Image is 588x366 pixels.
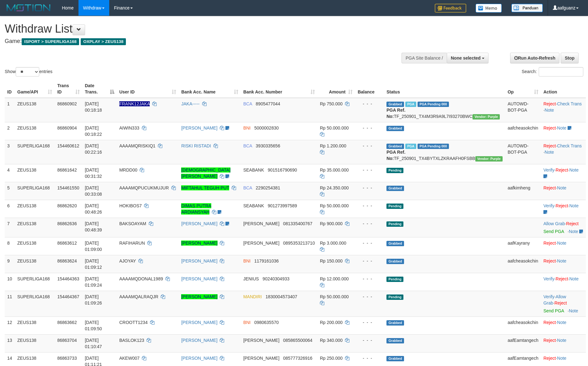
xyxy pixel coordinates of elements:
td: · · [541,98,586,122]
td: aafcheasokchin [505,316,541,334]
a: Note [557,338,567,343]
td: ZEUS138 [15,164,55,182]
a: Note [557,356,567,361]
span: Copy 90240304933 to clipboard [262,276,289,281]
span: [DATE] 01:09:00 [85,241,102,252]
span: Rp 250.000 [320,356,343,361]
td: · [541,237,586,255]
a: Note [557,258,567,263]
td: · [541,122,586,140]
td: ZEUS138 [15,122,55,140]
a: JAKA----- [181,101,199,106]
a: Reject [556,167,568,172]
a: [PERSON_NAME] [181,258,217,263]
span: Rp 200.000 [320,320,343,325]
span: Vendor URL: https://trx4.1velocity.biz [475,156,503,162]
span: BNI [243,320,251,325]
button: None selected [447,53,488,63]
span: Rp 50.000.000 [320,294,349,299]
a: [PERSON_NAME] [181,276,217,281]
span: [DATE] 00:31:32 [85,167,102,179]
a: [PERSON_NAME] [181,221,217,226]
span: Copy 901516790690 to clipboard [268,167,297,172]
span: Nama rekening ada tanda titik/strip, harap diedit [119,101,150,106]
span: 86863624 [57,258,77,263]
span: 154461550 [57,185,79,190]
th: Op: activate to sort column ascending [505,80,541,98]
h1: Withdraw List [5,23,386,35]
span: Pending [386,204,403,209]
span: Pending [386,294,403,300]
span: 86863733 [57,356,77,361]
span: Rp 340.000 [320,338,343,343]
a: Allow Grab [543,221,565,226]
span: Marked by aafpengsreynich [405,102,416,107]
span: Copy 1830004573407 to clipboard [266,294,297,299]
span: Rp 750.000 [320,101,343,106]
a: Allow Grab [543,294,566,305]
span: Copy 901273997589 to clipboard [268,203,297,208]
span: Copy 081335400767 to clipboard [283,221,312,226]
td: aafEamtangech [505,334,541,352]
span: 86863662 [57,320,77,325]
span: AIWIN333 [119,125,139,130]
td: SUPERLIGA168 [15,182,55,200]
span: 154464363 [57,276,79,281]
td: ZEUS138 [15,255,55,273]
div: - - - [358,258,382,264]
td: SUPERLIGA168 [15,140,55,164]
td: · [541,334,586,352]
a: DIMAS PUTRA ARDIANSYAH [181,203,211,215]
span: 86862636 [57,221,77,226]
span: Grabbed [386,338,404,343]
span: Rp 35.000.000 [320,167,349,172]
span: OXPLAY > ZEUS138 [81,38,126,45]
a: [PERSON_NAME] [181,125,217,130]
th: Bank Acc. Number: activate to sort column ascending [241,80,317,98]
a: [PERSON_NAME] [181,356,217,361]
img: panduan.png [511,4,543,12]
b: PGA Ref. No: [386,108,405,119]
img: MOTION_logo.png [5,3,52,13]
span: [PERSON_NAME] [243,221,279,226]
th: ID [5,80,15,98]
td: 2 [5,122,15,140]
a: Reject [556,276,568,281]
th: Action [541,80,586,98]
td: 10 [5,273,15,291]
td: · [541,218,586,237]
span: Vendor URL: https://trx4.1velocity.biz [472,114,500,119]
td: 7 [5,218,15,237]
a: Reject [543,258,556,263]
div: - - - [358,276,382,282]
a: Note [569,167,579,172]
td: aafKayrany [505,237,541,255]
a: Send PGA [543,229,564,234]
td: 4 [5,164,15,182]
td: aafkimheng [505,182,541,200]
a: Reject [554,300,567,305]
div: - - - [358,185,382,191]
td: 13 [5,334,15,352]
a: Note [557,185,567,190]
a: Reject [566,221,579,226]
a: Note [569,308,578,313]
span: · [543,294,566,305]
td: 3 [5,140,15,164]
span: SEABANK [243,167,264,172]
td: 1 [5,98,15,122]
span: BCA [243,185,252,190]
a: Stop [561,53,579,63]
td: · · [541,164,586,182]
td: ZEUS138 [15,218,55,237]
span: Pending [386,221,403,227]
span: Grabbed [386,126,404,131]
td: SUPERLIGA168 [15,273,55,291]
select: Showentries [16,67,39,77]
span: Copy 5000002830 to clipboard [254,125,279,130]
td: aafcheasokchin [505,255,541,273]
span: AJOYAY [119,258,136,263]
div: - - - [358,355,382,361]
a: Check Trans [557,143,582,148]
span: PGA Pending [418,144,449,149]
